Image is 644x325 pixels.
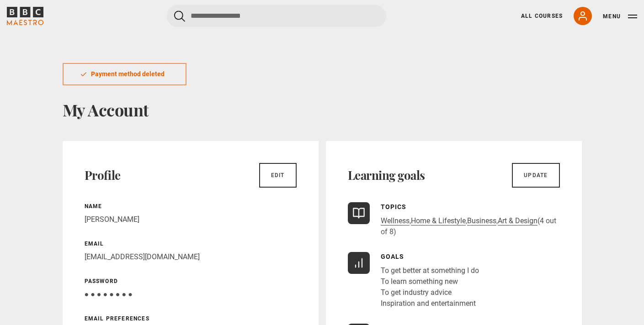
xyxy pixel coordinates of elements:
[521,12,563,20] a: All Courses
[381,216,410,225] a: Wellness
[498,216,538,225] a: Art & Design
[85,202,297,210] p: Name
[85,277,297,285] p: Password
[174,10,185,22] button: Submit the search query
[411,216,466,225] a: Home & Lifestyle
[63,100,582,119] h1: My Account
[85,214,297,225] p: [PERSON_NAME]
[381,265,479,276] li: To get better at something I do
[467,216,496,225] a: Business
[7,7,43,25] svg: BBC Maestro
[348,168,425,183] h2: Learning goals
[85,252,297,262] p: [EMAIL_ADDRESS][DOMAIN_NAME]
[381,202,560,212] p: Topics
[603,12,637,21] button: Toggle navigation
[63,63,186,85] div: Payment method deleted
[85,290,133,299] span: ● ● ● ● ● ● ● ●
[85,168,121,183] h2: Profile
[381,215,560,237] p: , , , (4 out of 8)
[512,163,559,188] a: Update
[381,287,479,298] li: To get industry advice
[381,252,479,262] p: Goals
[85,315,297,323] p: Email preferences
[259,163,297,188] a: Edit
[85,240,297,248] p: Email
[167,5,386,27] input: Search
[381,276,479,287] li: To learn something new
[381,298,479,309] li: Inspiration and entertainment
